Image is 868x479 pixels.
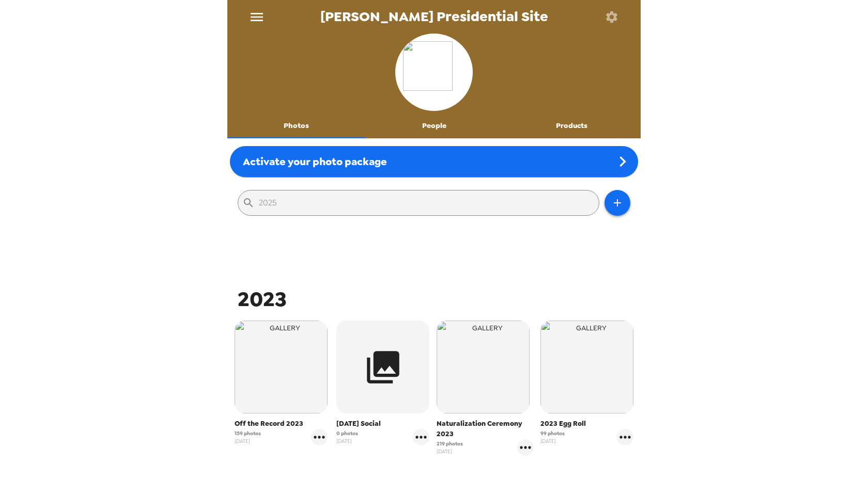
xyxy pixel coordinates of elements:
img: gallery [437,321,530,413]
span: Naturalization Ceremony 2023 [437,419,534,439]
img: gallery [235,321,328,413]
button: gallery menu [517,439,534,456]
button: gallery menu [617,429,633,445]
span: 2023 Egg Roll [540,419,633,429]
img: org logo [403,41,465,103]
input: Find photos [259,195,595,211]
span: 99 photos [540,429,565,437]
span: 219 photos [437,440,463,448]
button: Products [503,114,641,138]
span: [DATE] [235,437,261,445]
span: [DATE] [437,448,463,455]
span: 2023 [238,285,287,313]
span: [DATE] Social [336,419,429,429]
span: 0 photos [336,429,358,437]
img: gallery [540,321,633,413]
span: Off the Record 2023 [235,419,328,429]
span: 159 photos [235,429,261,437]
button: gallery menu [413,429,429,445]
span: Activate your photo package [243,155,387,168]
button: People [365,114,503,138]
button: gallery menu [311,429,328,445]
span: [PERSON_NAME] Presidential Site [320,10,548,24]
span: [DATE] [336,437,358,445]
span: [DATE] [540,437,565,445]
button: Photos [227,114,365,138]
